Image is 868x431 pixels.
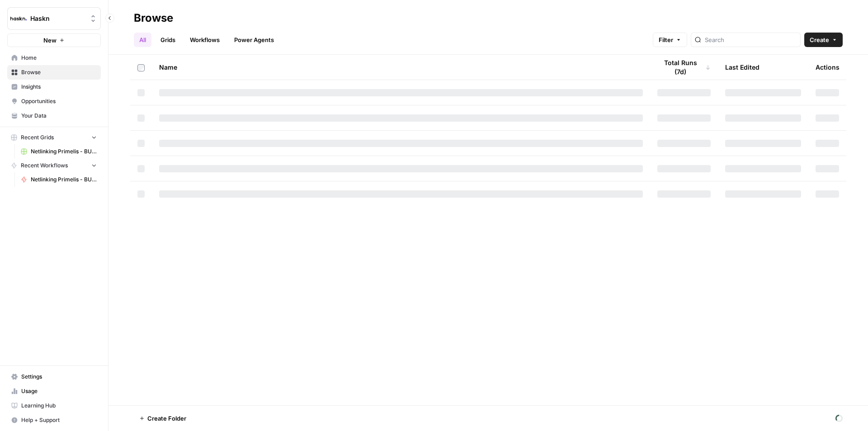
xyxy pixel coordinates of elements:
a: Netlinking Primelis - BU US [17,172,101,187]
a: All [134,33,151,47]
a: Power Agents [229,33,279,47]
button: New [7,33,101,47]
span: Your Data [21,112,97,120]
button: Recent Workflows [7,159,101,172]
span: Recent Grids [21,133,54,142]
a: Learning Hub [7,398,101,413]
button: Help + Support [7,413,101,427]
span: Learning Hub [21,402,97,410]
span: Opportunities [21,97,97,105]
span: Create Folder [147,414,186,423]
span: New [43,36,57,45]
button: Filter [653,33,687,47]
span: Insights [21,83,97,91]
span: Browse [21,68,97,76]
input: Search [705,35,797,44]
span: Create [810,35,829,44]
img: Haskn Logo [10,10,27,27]
span: Recent Workflows [21,161,68,170]
div: Last Edited [725,55,759,80]
button: Create [804,33,843,47]
a: Workflows [184,33,225,47]
span: Netlinking Primelis - BU US Grid [31,147,97,156]
a: Settings [7,369,101,384]
a: Insights [7,80,101,94]
button: Create Folder [134,411,192,426]
div: Name [159,55,643,80]
span: Filter [659,35,673,44]
span: Home [21,54,97,62]
div: Actions [816,55,840,80]
a: Usage [7,384,101,398]
a: Opportunities [7,94,101,109]
button: Workspace: Haskn [7,7,101,30]
span: Help + Support [21,416,97,424]
span: Settings [21,373,97,381]
span: Haskn [30,14,85,23]
a: Grids [155,33,181,47]
a: Home [7,51,101,65]
a: Browse [7,65,101,80]
span: Netlinking Primelis - BU US [31,175,97,184]
button: Recent Grids [7,131,101,144]
span: Usage [21,387,97,395]
a: Your Data [7,109,101,123]
div: Total Runs (7d) [657,55,711,80]
a: Netlinking Primelis - BU US Grid [17,144,101,159]
div: Browse [134,11,173,25]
